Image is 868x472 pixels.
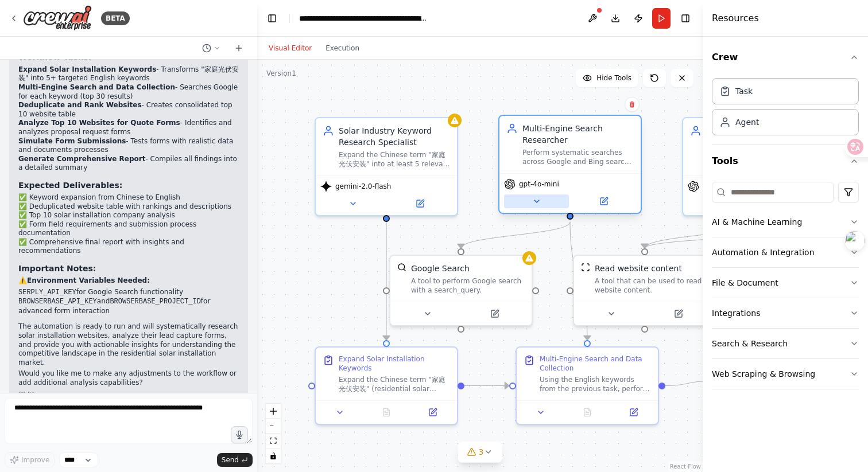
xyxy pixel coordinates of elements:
button: fit view [266,434,281,448]
li: for Google Search functionality [18,288,239,298]
div: Solar Industry Keyword Research Specialist [339,125,450,148]
button: Open in side panel [571,194,636,208]
button: Hide right sidebar [677,10,693,26]
button: Automation & Integration [712,237,859,267]
div: Version 1 [266,69,296,78]
div: BETA [101,11,130,25]
li: - Searches Google for each keyword (top 30 results) [18,83,239,101]
button: Execution [319,41,366,55]
img: ScrapeWebsiteTool [581,263,590,272]
button: Improve [5,453,55,467]
code: BROWSERBASE_API_KEY [18,298,97,306]
li: - Transforms "家庭光伏安装" into 5+ targeted English keywords [18,65,239,83]
g: Edge from 6be2b40c-d9da-4004-adb1-2ddf2b5f7c9c to db7daa73-7ced-44f6-9acd-1df56d1d4da6 [665,376,710,392]
div: A tool to perform Google search with a search_query. [411,276,525,295]
button: Delete node [625,97,640,112]
button: No output available [563,405,612,419]
button: Hide left sidebar [264,10,280,26]
div: Multi-Engine Search and Data Collection [540,354,651,373]
div: Expand Solar Installation KeywordsExpand the Chinese term "家庭光伏安装" (residential solar installatio... [315,346,458,425]
li: - Creates consolidated top 10 website table [18,101,239,119]
button: Visual Editor [262,41,319,55]
li: and for advanced form interaction [18,297,239,315]
div: Tools [712,177,859,399]
span: Improve [21,455,49,465]
strong: Important Notes: [18,264,96,273]
div: Perform systematic searches across Google and Bing search engines for {solar_keywords}, collectin... [522,148,634,166]
button: No output available [362,405,411,419]
button: Open in side panel [614,405,653,419]
p: Would you like me to make any adjustments to the workflow or add additional analysis capabilities? [18,369,239,387]
strong: Expand Solar Installation Keywords [18,65,156,73]
li: - Tests forms with realistic data and documents processes [18,137,239,155]
button: Tools [712,145,859,177]
div: Task [735,85,753,97]
li: ✅ Deduplicated website table with rankings and descriptions [18,202,239,212]
g: Edge from 43ad271f-558e-44df-80e4-1d6a0a1d8323 to 6be2b40c-d9da-4004-adb1-2ddf2b5f7c9c [564,222,593,340]
div: Using the English keywords from the previous task, perform comprehensive searches on Google searc... [540,375,651,393]
strong: Deduplicate and Rank Websites [18,101,142,109]
button: Open in side panel [646,307,711,321]
div: Multi-Engine Search ResearcherPerform systematic searches across Google and Bing search engines f... [498,117,642,216]
li: - Compiles all findings into a detailed summary [18,155,239,173]
button: Search & Research [712,329,859,358]
li: - Identifies and analyzes proposal request forms [18,119,239,136]
div: Multi-Engine Search Researcher [522,123,634,146]
button: Click to speak your automation idea [231,426,248,443]
strong: Workflow Tasks: [18,53,91,62]
span: Send [222,455,239,465]
g: Edge from ca9b7c42-a5d6-48d7-98a9-ee17f2ea9c1a to 6be2b40c-d9da-4004-adb1-2ddf2b5f7c9c [464,380,509,392]
code: SERPLY_API_KEY [18,288,76,297]
strong: Simulate Form Submissions [18,137,126,145]
img: SerplyWebSearchTool [397,263,406,272]
button: File & Document [712,268,859,298]
div: Crew [712,73,859,145]
span: gpt-4o-mini [519,180,559,189]
span: gemini-2.0-flash [335,182,391,191]
button: Start a new chat [230,41,248,55]
strong: Analyze Top 10 Websites for Quote Forms [18,119,180,127]
div: React Flow controls [266,404,281,463]
button: Hide Tools [576,69,638,87]
a: React Flow attribution [670,463,701,470]
div: Expand Solar Installation Keywords [339,354,450,373]
span: 3 [479,446,484,458]
span: Hide Tools [596,73,631,83]
div: Solar Industry Keyword Research SpecialistExpand the Chinese term "家庭光伏安装" into at least 5 releva... [315,117,458,216]
strong: Environment Variables Needed: [27,276,150,284]
button: zoom out [266,419,281,434]
g: Edge from c3daca82-d3e1-455f-a618-90cdf9c6c0f9 to ca9b7c42-a5d6-48d7-98a9-ee17f2ea9c1a [381,222,392,340]
button: 3 [458,442,502,463]
button: Integrations [712,298,859,328]
li: ✅ Comprehensive final report with insights and recommendations [18,238,239,256]
li: ✅ Top 10 solar installation company analysis [18,211,239,220]
code: BROWSERBASE_PROJECT_ID [110,298,200,306]
button: toggle interactivity [266,448,281,463]
strong: Expected Deliverables: [18,181,122,190]
img: Logo [23,5,92,31]
button: Open in side panel [462,307,527,321]
button: Switch to previous chat [197,41,225,55]
li: ✅ Keyword expansion from Chinese to English [18,193,239,202]
button: Open in side panel [387,197,452,210]
div: SerplyWebSearchToolGoogle SearchA tool to perform Google search with a search_query. [389,255,533,326]
button: Send [217,453,253,467]
div: Google Search [411,263,470,274]
div: A tool that can be used to read a website content. [595,276,708,295]
button: Crew [712,41,859,73]
div: Multi-Engine Search and Data CollectionUsing the English keywords from the previous task, perform... [516,346,659,425]
p: ⚠️ [18,276,239,286]
li: ✅ Form field requirements and submission process documentation [18,220,239,238]
button: zoom in [266,404,281,419]
div: Read website content [595,263,682,274]
strong: Multi-Engine Search and Data Collection [18,83,175,91]
div: Agent [735,116,759,128]
div: Expand the Chinese term "家庭光伏安装" into at least 5 relevant keywords and translate them into Englis... [339,150,450,169]
g: Edge from 43ad271f-558e-44df-80e4-1d6a0a1d8323 to a27014c6-a3ec-4b1d-93f2-4579dc22f7b6 [455,222,576,248]
button: Web Scraping & Browsing [712,359,859,389]
nav: breadcrumb [299,13,428,24]
div: Expand the Chinese term "家庭光伏安装" (residential solar installation) into at least 5 comprehensive k... [339,375,450,393]
h4: Resources [712,11,759,25]
button: Open in side panel [413,405,452,419]
div: 00:01 [18,390,239,399]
